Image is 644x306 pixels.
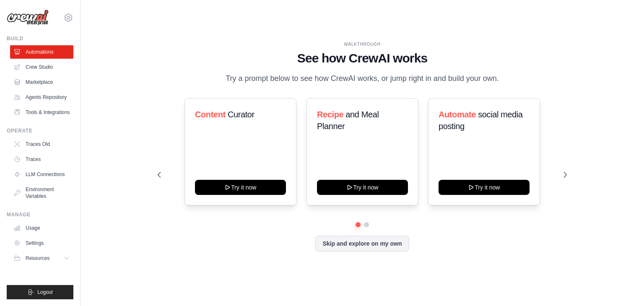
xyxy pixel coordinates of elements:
div: Build [7,35,73,42]
p: Try a prompt below to see how CrewAI works, or jump right in and build your own. [221,73,503,85]
a: Usage [10,221,73,235]
span: social media posting [439,110,523,131]
button: Try it now [195,180,286,195]
span: Logout [37,289,53,296]
a: Marketplace [10,75,73,89]
button: Try it now [317,180,408,195]
a: Agents Repository [10,91,73,104]
div: WALKTHROUGH [158,41,567,47]
a: Crew Studio [10,60,73,74]
button: Skip and explore on my own [315,236,409,252]
a: Traces Old [10,137,73,151]
h1: See how CrewAI works [158,51,567,66]
button: Resources [10,252,73,265]
div: Manage [7,211,73,218]
button: Logout [7,285,73,299]
span: Curator [228,110,254,119]
div: Operate [7,127,73,134]
a: Tools & Integrations [10,106,73,119]
a: Traces [10,153,73,166]
span: Content [195,110,226,119]
img: Logo [7,10,49,26]
span: and Meal Planner [317,110,379,131]
span: Resources [26,255,49,262]
span: Automate [439,110,476,119]
a: Settings [10,236,73,250]
span: Recipe [317,110,343,119]
a: Environment Variables [10,183,73,203]
button: Try it now [439,180,530,195]
a: LLM Connections [10,168,73,181]
a: Automations [10,45,73,59]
